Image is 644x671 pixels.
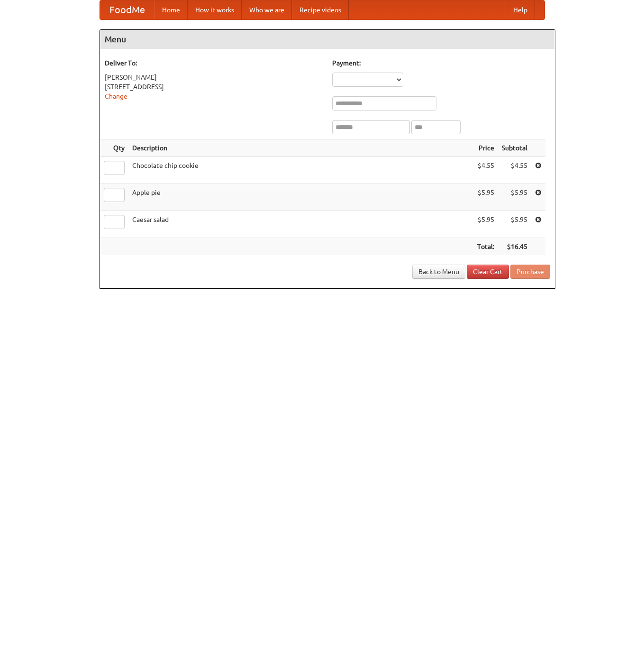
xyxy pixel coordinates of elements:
[473,211,498,238] td: $5.95
[128,139,473,157] th: Description
[467,265,509,279] a: Clear Cart
[473,157,498,184] td: $4.55
[128,211,473,238] td: Caesar salad
[498,184,531,211] td: $5.95
[100,30,555,49] h4: Menu
[100,139,128,157] th: Qty
[105,82,323,92] div: [STREET_ADDRESS]
[498,211,531,238] td: $5.95
[473,139,498,157] th: Price
[498,238,531,256] th: $16.45
[105,58,323,68] h5: Deliver To:
[188,0,242,19] a: How it works
[105,92,127,100] a: Change
[332,58,550,68] h5: Payment:
[128,157,473,184] td: Chocolate chip cookie
[473,238,498,256] th: Total:
[242,0,292,19] a: Who we are
[498,139,531,157] th: Subtotal
[105,73,323,82] div: [PERSON_NAME]
[498,157,531,184] td: $4.55
[473,184,498,211] td: $5.95
[128,184,473,211] td: Apple pie
[510,265,550,279] button: Purchase
[412,265,465,279] a: Back to Menu
[292,0,349,19] a: Recipe videos
[506,0,535,19] a: Help
[100,0,154,19] a: FoodMe
[154,0,188,19] a: Home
